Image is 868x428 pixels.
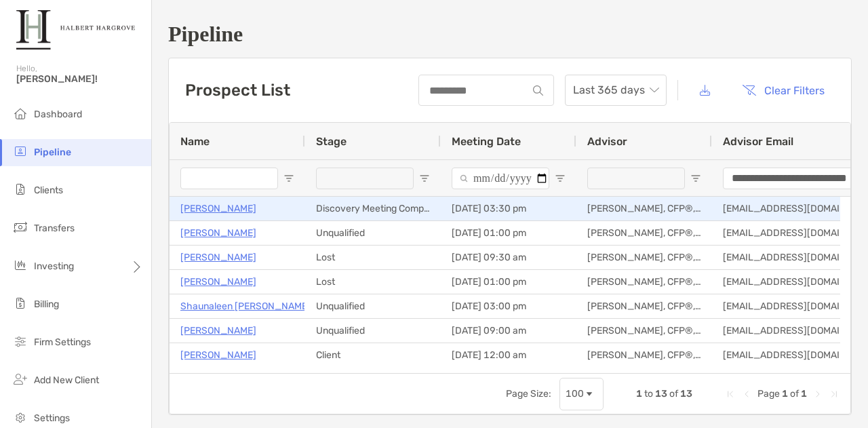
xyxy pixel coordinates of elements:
div: [PERSON_NAME], CFP®, CDFA®, AIF® [576,197,712,220]
div: First Page [725,389,736,400]
div: Last Page [829,389,840,400]
button: Open Filter Menu [690,173,701,184]
button: Open Filter Menu [555,173,566,184]
span: 1 [636,388,642,400]
img: add_new_client icon [12,371,28,387]
span: Advisor [587,135,627,148]
img: input icon [533,85,543,96]
button: Open Filter Menu [283,173,294,184]
div: [PERSON_NAME], CFP®, CDFA®, AIF® [576,270,712,294]
div: Next Page [812,389,823,400]
div: [DATE] 09:00 am [441,319,576,343]
div: [PERSON_NAME], CFP®, CDFA®, AIF® [576,343,712,367]
img: pipeline icon [12,143,28,159]
a: Shaunaleen [PERSON_NAME] [180,298,311,315]
input: Meeting Date Filter Input [452,168,549,189]
span: 1 [801,388,807,400]
span: Billing [34,298,59,310]
div: [DATE] 03:30 pm [441,197,576,220]
div: Discovery Meeting Complete [305,197,441,220]
div: Page Size [559,378,604,410]
span: Advisor Email [723,135,793,148]
span: Pipeline [34,147,71,158]
div: Previous Page [741,389,752,400]
a: [PERSON_NAME] [180,322,256,339]
img: settings icon [12,409,28,425]
h3: Prospect List [185,81,290,100]
span: 13 [655,388,667,400]
span: to [644,388,653,400]
div: 100 [566,388,584,400]
span: [PERSON_NAME]! [16,73,143,85]
div: [DATE] 09:30 am [441,246,576,269]
a: [PERSON_NAME] [180,347,256,364]
div: [DATE] 12:00 am [441,343,576,367]
button: Clear Filters [732,75,835,105]
span: Page [757,388,780,400]
span: Transfers [34,222,75,234]
span: of [669,388,678,400]
div: Lost [305,270,441,294]
span: Stage [316,135,347,148]
div: Client [305,343,441,367]
h1: Pipeline [168,22,852,47]
div: Lost [305,246,441,269]
button: Open Filter Menu [419,173,430,184]
div: [DATE] 01:00 pm [441,221,576,245]
div: Page Size: [506,388,551,400]
span: Name [180,135,210,148]
img: firm-settings icon [12,333,28,349]
div: [PERSON_NAME], CFP®, CDFA®, AIF® [576,319,712,343]
div: [PERSON_NAME], CFP®, CDFA®, AIF® [576,294,712,318]
div: [PERSON_NAME], CFP®, CDFA®, AIF® [576,246,712,269]
div: [DATE] 03:00 pm [441,294,576,318]
div: [PERSON_NAME], CFP®, CDFA®, AIF® [576,221,712,245]
img: dashboard icon [12,105,28,121]
div: Unqualified [305,221,441,245]
img: Zoe Logo [16,5,135,54]
a: [PERSON_NAME] [180,273,256,290]
span: Dashboard [34,109,82,120]
span: of [790,388,799,400]
input: Name Filter Input [180,168,278,189]
a: [PERSON_NAME] [180,249,256,266]
span: Last 365 days [573,75,658,105]
div: [DATE] 01:00 pm [441,270,576,294]
span: Clients [34,184,63,196]
span: Firm Settings [34,336,91,348]
span: Add New Client [34,374,99,386]
span: Meeting Date [452,135,521,148]
img: investing icon [12,257,28,273]
img: clients icon [12,181,28,197]
a: [PERSON_NAME] [180,225,256,241]
img: transfers icon [12,219,28,235]
span: 1 [782,388,788,400]
span: Investing [34,260,74,272]
a: [PERSON_NAME] [180,200,256,217]
div: Unqualified [305,319,441,343]
span: 13 [680,388,692,400]
img: billing icon [12,295,28,311]
span: Settings [34,412,70,424]
div: Unqualified [305,294,441,318]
